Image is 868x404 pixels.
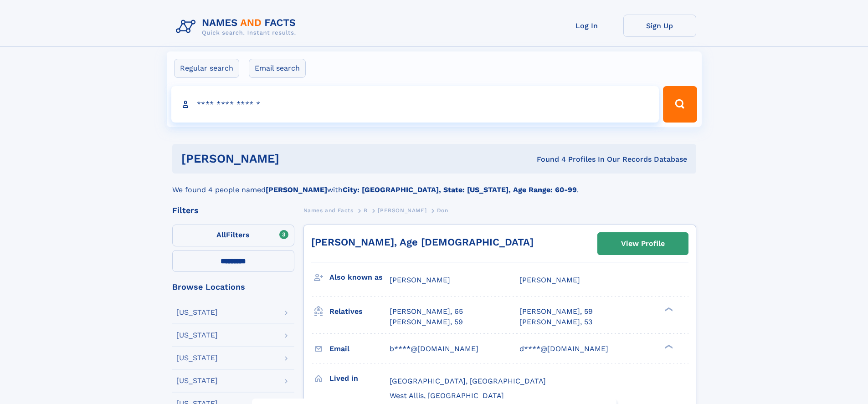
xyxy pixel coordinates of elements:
[171,86,659,123] input: search input
[172,174,696,195] div: We found 4 people named with .
[378,205,426,216] a: [PERSON_NAME]
[519,307,593,317] a: [PERSON_NAME], 59
[408,154,687,164] div: Found 4 Profiles In Our Records Database
[176,332,218,339] div: [US_STATE]
[329,371,390,386] h3: Lived in
[390,377,546,385] span: [GEOGRAPHIC_DATA], [GEOGRAPHIC_DATA]
[329,341,390,357] h3: Email
[176,377,218,384] div: [US_STATE]
[364,207,368,214] span: B
[621,233,665,254] div: View Profile
[663,307,673,312] div: ❯
[303,205,354,216] a: Names and Facts
[390,391,504,400] span: West Allis, [GEOGRAPHIC_DATA]
[329,270,390,285] h3: Also known as
[216,230,226,239] span: All
[249,59,306,78] label: Email search
[176,309,218,316] div: [US_STATE]
[181,153,408,164] h1: [PERSON_NAME]
[172,225,294,246] label: Filters
[172,15,303,39] img: Logo Names and Facts
[390,307,463,317] a: [PERSON_NAME], 65
[437,207,448,214] span: Don
[172,283,294,291] div: Browse Locations
[623,15,696,37] a: Sign Up
[550,15,623,37] a: Log In
[176,354,218,362] div: [US_STATE]
[378,207,426,214] span: [PERSON_NAME]
[311,236,534,248] a: [PERSON_NAME], Age [DEMOGRAPHIC_DATA]
[519,276,580,284] span: [PERSON_NAME]
[364,205,368,216] a: B
[343,185,577,194] b: City: [GEOGRAPHIC_DATA], State: [US_STATE], Age Range: 60-99
[390,317,463,327] a: [PERSON_NAME], 59
[266,185,327,194] b: [PERSON_NAME]
[329,304,390,319] h3: Relatives
[598,233,688,255] a: View Profile
[174,59,239,78] label: Regular search
[663,86,697,123] button: Search Button
[519,317,592,327] a: [PERSON_NAME], 53
[663,343,673,349] div: ❯
[172,206,294,215] div: Filters
[390,276,450,284] span: [PERSON_NAME]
